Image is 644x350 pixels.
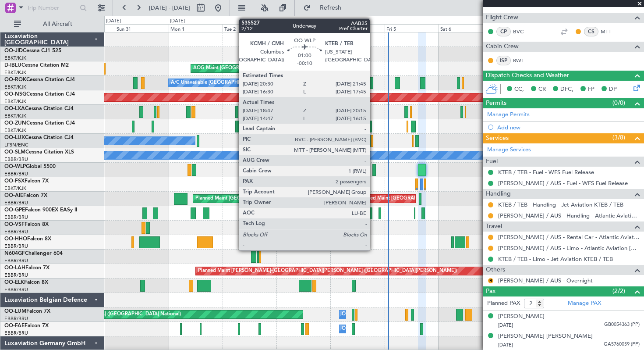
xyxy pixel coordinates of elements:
a: EBBR/BRU [4,229,28,235]
span: GA5760059 (PP) [604,341,640,348]
span: OO-LUX [4,135,25,140]
span: Handling [486,189,511,199]
span: GB0054363 (PP) [604,321,640,329]
a: N604GFChallenger 604 [4,251,63,256]
div: [PERSON_NAME] [PERSON_NAME] [498,332,593,341]
a: EBBR/BRU [4,315,28,322]
a: EBBR/BRU [4,272,28,279]
span: Dispatch Checks and Weather [486,71,569,81]
span: (3/8) [612,133,625,142]
span: DP [609,85,617,94]
a: OO-LUMFalcon 7X [4,309,50,314]
div: Mon 1 [169,24,223,32]
a: OO-LXACessna Citation CJ4 [4,106,74,111]
a: BVC [513,28,533,36]
div: Fri 5 [385,24,439,32]
div: No Crew [GEOGRAPHIC_DATA] ([GEOGRAPHIC_DATA] National) [279,62,425,75]
a: OO-NSGCessna Citation CJ4 [4,92,75,97]
a: EBBR/BRU [4,243,28,250]
span: Pax [486,286,495,296]
a: EBBR/BRU [4,200,28,206]
a: Manage Permits [487,111,530,119]
a: Manage PAX [568,299,601,308]
div: No Crew [PERSON_NAME] ([PERSON_NAME]) [279,134,384,147]
a: [PERSON_NAME] / AUS - Rental Car - Atlantic Aviation [PERSON_NAME] / [GEOGRAPHIC_DATA] [498,233,640,241]
span: [DATE] - [DATE] [149,4,190,12]
a: MTT [601,28,620,36]
button: R [488,278,493,283]
a: OO-LAHFalcon 7X [4,265,50,271]
a: [PERSON_NAME] / AUS - Handling - Atlantic Aviation [PERSON_NAME] / AUS [498,212,640,219]
input: Trip Number [27,1,77,14]
span: [DATE] [498,322,513,329]
a: EBKT/KJK [4,84,26,90]
a: EBKT/KJK [4,185,26,192]
a: OO-LUXCessna Citation CJ4 [4,135,74,140]
a: [PERSON_NAME] / AUS - Limo - Atlantic Aviation [PERSON_NAME] / AUS [498,244,640,252]
span: Travel [486,221,502,232]
div: A/C Unavailable [GEOGRAPHIC_DATA]-[GEOGRAPHIC_DATA] [171,76,311,89]
span: Fuel [486,157,498,167]
a: OO-ROKCessna Citation CJ4 [4,77,75,82]
a: EBBR/BRU [4,214,28,221]
a: EBBR/BRU [4,257,28,264]
span: Services [486,133,509,143]
div: Planned Maint [PERSON_NAME]-[GEOGRAPHIC_DATA][PERSON_NAME] ([GEOGRAPHIC_DATA][PERSON_NAME]) [198,264,457,278]
a: EBKT/KJK [4,69,26,76]
div: Wed 3 [276,24,330,32]
a: OO-FAEFalcon 7X [4,323,49,329]
a: EBBR/BRU [4,330,28,336]
a: EBKT/KJK [4,113,26,119]
a: KTEB / TEB - Fuel - WFS Fuel Release [498,168,594,176]
div: Tue 2 [223,24,276,32]
a: EBBR/BRU [4,171,28,177]
a: EBKT/KJK [4,98,26,105]
div: Sun 31 [115,24,169,32]
a: EBKT/KJK [4,55,26,61]
span: Others [486,265,505,275]
span: OO-ROK [4,77,26,82]
a: LFSN/ENC [4,142,28,148]
div: Owner Melsbroek Air Base [342,322,401,336]
span: OO-LUM [4,309,26,314]
a: RWL [513,57,533,64]
a: Manage Services [487,146,531,154]
div: Unplanned Maint [GEOGRAPHIC_DATA] ([GEOGRAPHIC_DATA] National) [352,192,517,205]
span: All Aircraft [23,21,92,27]
span: CR [538,85,546,94]
span: OO-AIE [4,193,23,198]
span: OO-FAE [4,323,25,329]
span: D-IBLU [4,63,21,68]
a: OO-FSXFalcon 7X [4,179,49,184]
a: OO-SLMCessna Citation XLS [4,150,74,155]
div: Owner Melsbroek Air Base [342,308,401,321]
span: FP [588,85,594,94]
div: Thu 4 [330,24,384,32]
button: Refresh [299,1,352,15]
a: OO-HHOFalcon 8X [4,236,51,242]
a: EBBR/BRU [4,286,28,293]
a: OO-VSFFalcon 8X [4,222,49,227]
label: Planned PAX [487,299,520,308]
div: ISP [496,56,511,65]
span: OO-HHO [4,236,27,242]
span: Cabin Crew [486,42,519,52]
a: OO-JIDCessna CJ1 525 [4,48,61,54]
div: Sat 6 [439,24,492,32]
a: [PERSON_NAME] / AUS - Overnight [498,277,593,284]
span: OO-FSX [4,179,25,184]
span: (0/0) [612,98,625,107]
a: KTEB / TEB - Limo - Jet Aviation KTEB / TEB [498,255,613,263]
a: OO-ZUNCessna Citation CJ4 [4,121,75,126]
span: OO-LAH [4,265,25,271]
div: Planned Maint [GEOGRAPHIC_DATA] ([GEOGRAPHIC_DATA]) [195,192,333,205]
span: OO-GPE [4,207,25,213]
a: KTEB / TEB - Handling - Jet Aviation KTEB / TEB [498,201,623,208]
span: OO-LXA [4,106,25,111]
div: [DATE] [170,18,185,25]
span: OO-JID [4,48,23,54]
div: [DATE] [106,18,121,25]
a: EBKT/KJK [4,127,26,134]
div: Add new [497,124,640,131]
a: EBBR/BRU [4,156,28,163]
